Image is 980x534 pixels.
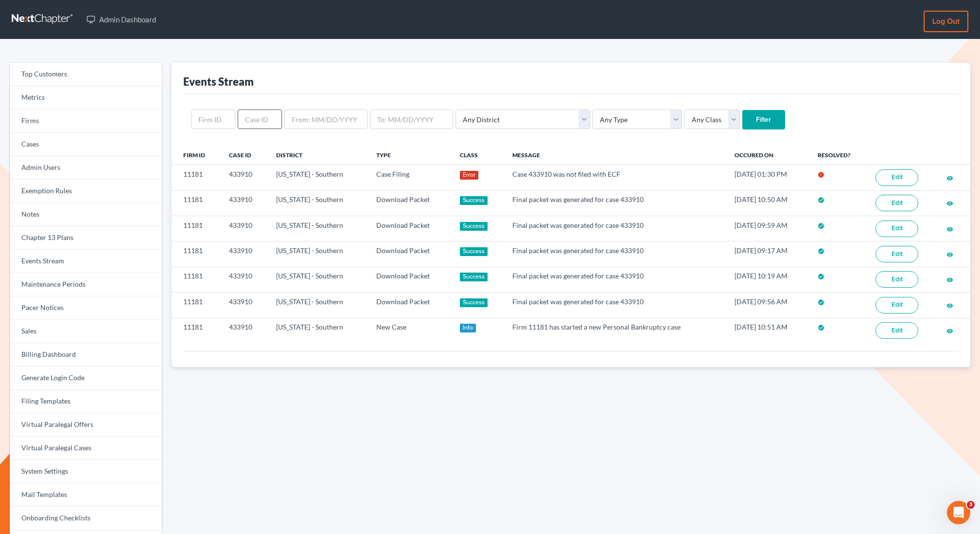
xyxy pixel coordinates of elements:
td: 11181 [172,241,222,267]
i: check_circle [818,324,824,331]
a: Exemption Rules [10,180,162,203]
td: [DATE] 09:59 AM [727,216,810,241]
a: Edit [875,246,918,262]
td: New Case [368,318,452,343]
td: Final packet was generated for case 433910 [505,267,727,292]
div: Success [460,196,488,205]
td: Final packet was generated for case 433910 [505,293,727,318]
a: Admin Users [10,156,162,180]
a: Maintenance Periods [10,273,162,296]
td: 433910 [221,267,268,292]
i: check_circle [818,222,824,229]
iframe: Intercom live chat [947,501,970,524]
th: Class [452,145,505,165]
a: visibility [946,173,953,182]
td: 11181 [172,190,222,216]
i: error [818,171,824,178]
th: District [268,145,368,165]
i: check_circle [818,248,824,255]
a: Filing Templates [10,390,162,413]
a: Edit [875,271,918,288]
span: 3 [967,501,975,509]
a: Metrics [10,86,162,110]
td: Download Packet [368,293,452,318]
td: 433910 [221,216,268,241]
td: 433910 [221,241,268,267]
th: Firm ID [172,145,222,165]
td: 433910 [221,318,268,343]
td: [DATE] 09:17 AM [727,241,810,267]
div: Success [460,273,488,281]
td: 433910 [221,165,268,190]
th: Case ID [221,145,268,165]
div: Success [460,222,488,231]
td: [US_STATE] - Southern [268,165,368,190]
a: Admin Dashboard [82,11,161,28]
a: Edit [875,322,918,339]
td: [US_STATE] - Southern [268,267,368,292]
a: visibility [946,301,953,309]
td: [DATE] 10:50 AM [727,190,810,216]
td: [US_STATE] - Southern [268,216,368,241]
input: From: MM/DD/YYYY [284,110,367,129]
i: visibility [946,251,953,258]
td: [US_STATE] - Southern [268,318,368,343]
a: Billing Dashboard [10,343,162,367]
a: Onboarding Checklists [10,507,162,530]
a: Virtual Paralegal Cases [10,437,162,460]
input: Firm ID [191,110,235,129]
th: Type [368,145,452,165]
i: visibility [946,226,953,233]
td: [DATE] 01:30 PM [727,165,810,190]
td: Final packet was generated for case 433910 [505,216,727,241]
a: Virtual Paralegal Offers [10,413,162,437]
a: Pacer Notices [10,296,162,320]
a: Edit [875,297,918,313]
a: Edit [875,221,918,237]
td: 11181 [172,165,222,190]
th: Resolved? [810,145,868,165]
a: Chapter 13 Plans [10,226,162,250]
div: Success [460,298,488,307]
td: Case Filing [368,165,452,190]
a: Sales [10,320,162,343]
a: Notes [10,203,162,226]
i: check_circle [818,299,824,306]
a: Edit [875,169,918,186]
a: Generate Login Code [10,367,162,390]
a: visibility [946,275,953,283]
i: visibility [946,328,953,334]
th: Occured On [727,145,810,165]
a: System Settings [10,460,162,483]
a: Firms [10,110,162,133]
td: 11181 [172,267,222,292]
input: Filter [742,110,785,129]
td: Download Packet [368,267,452,292]
td: [US_STATE] - Southern [268,293,368,318]
td: Final packet was generated for case 433910 [505,241,727,267]
td: Final packet was generated for case 433910 [505,190,727,216]
i: check_circle [818,273,824,280]
input: To: MM/DD/YYYY [370,110,453,129]
td: [DATE] 09:56 AM [727,293,810,318]
td: Firm 11181 has started a new Personal Bankruptcy case [505,318,727,343]
td: 433910 [221,293,268,318]
td: Download Packet [368,190,452,216]
div: Error [460,171,479,180]
a: visibility [946,199,953,207]
a: Top Customers [10,63,162,86]
div: Events Stream [183,74,254,89]
a: Log out [924,11,968,32]
td: Download Packet [368,241,452,267]
i: visibility [946,175,953,182]
th: Message [505,145,727,165]
td: 11181 [172,318,222,343]
a: visibility [946,326,953,334]
i: check_circle [818,197,824,203]
a: visibility [946,224,953,233]
td: [DATE] 10:51 AM [727,318,810,343]
td: [US_STATE] - Southern [268,190,368,216]
a: Edit [875,195,918,211]
i: visibility [946,276,953,283]
a: Mail Templates [10,483,162,507]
